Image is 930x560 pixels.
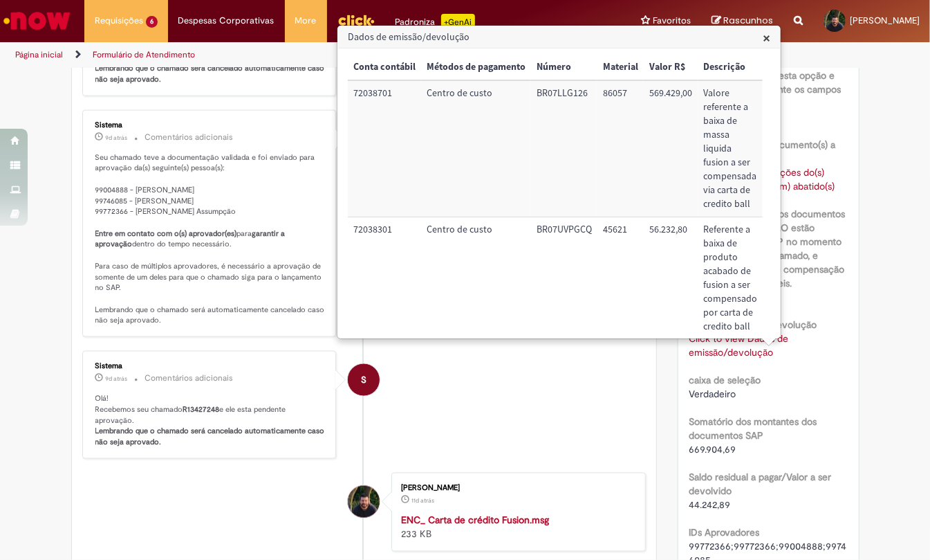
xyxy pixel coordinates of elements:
[689,471,831,497] b: Saldo residual a pagar/Valor a ser devolvido
[689,332,788,359] a: Click to view Dados de emissão/devolução
[106,374,128,383] time: 21/08/2025 09:36:09
[411,496,434,505] time: 19/08/2025 09:41:19
[689,498,730,511] span: 44.242,89
[401,513,631,541] div: 233 KB
[531,217,597,339] td: Número: BR07UVPGCQ
[763,28,770,47] span: ×
[348,80,421,217] td: Conta contábil: 72038701
[689,374,761,386] b: caixa de seleção
[93,49,195,60] a: Formulário de Atendimento
[15,49,63,60] a: Página inicial
[145,372,234,384] small: Comentários adicionais
[698,80,763,217] td: Descrição: Valore referente a baixa de massa liquida fusion a ser compensada via carta de credito...
[95,121,326,129] div: Sistema
[689,526,759,539] b: IDs Aprovadores
[396,14,475,30] div: Padroniza
[337,25,781,339] div: Dados de emissão/devolução
[348,55,421,80] th: Conta contábil
[146,16,158,28] span: 6
[698,217,763,339] td: Descrição: Referente a baixa de produto acabado de fusion a ser compensado por carta de credito ball
[644,80,698,217] td: Valor R$: 569.429,00
[712,15,773,28] a: Rascunhos
[421,80,531,217] td: Métodos de pagamento: Centro de custo
[145,132,234,143] small: Comentários adicionais
[653,14,691,28] span: Favoritos
[95,393,326,448] p: Olá! Recebemos seu chamado e ele esta pendente aprovação.
[698,55,763,80] th: Descrição
[597,217,644,339] td: Material: 45621
[95,228,288,250] b: garantir a aprovação
[411,496,434,505] span: 11d atrás
[531,55,597,80] th: Número
[295,14,317,28] span: More
[183,404,220,415] b: R13427248
[597,55,644,80] th: Material
[401,514,549,526] a: ENC_ Carta de crédito Fusion.msg
[689,415,817,442] b: Somatório dos montantes dos documentos SAP
[337,10,375,30] img: click_logo_yellow_360x200.png
[178,14,275,28] span: Despesas Corporativas
[531,80,597,217] td: Número: BR07LLG126
[597,80,644,217] td: Material: 86057
[689,443,736,455] span: 669.904,69
[644,55,698,80] th: Valor R$
[763,30,770,45] button: Close
[689,388,736,400] span: Verdadeiro
[348,217,421,339] td: Conta contábil: 72038301
[644,217,698,339] td: Valor R$: 56.232,80
[850,15,920,26] span: [PERSON_NAME]
[95,362,326,370] div: Sistema
[723,14,773,27] span: Rascunhos
[95,426,327,447] b: Lembrando que o chamado será cancelado automaticamente caso não seja aprovado.
[95,228,237,239] b: Entre em contato com o(s) aprovador(es)
[348,364,380,396] div: System
[106,374,128,383] span: 9d atrás
[421,217,531,339] td: Métodos de pagamento: Centro de custo
[401,484,631,492] div: [PERSON_NAME]
[421,55,531,80] th: Métodos de pagamento
[338,26,780,48] h3: Dados de emissão/devolução
[348,486,380,518] div: Deividson Ferreira Da Costa
[441,14,475,30] p: +GenAi
[95,63,327,84] b: Lembrando que o chamado será cancelado automaticamente caso não seja aprovado.
[361,363,366,397] span: S
[106,134,128,142] span: 9d atrás
[106,134,128,142] time: 21/08/2025 09:36:10
[95,152,326,326] p: Seu chamado teve a documentação validada e foi enviado para aprovação da(s) seguinte(s) pessoa(s)...
[1,7,73,35] img: ServiceNow
[95,14,143,28] span: Requisições
[10,42,610,68] ul: Trilhas de página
